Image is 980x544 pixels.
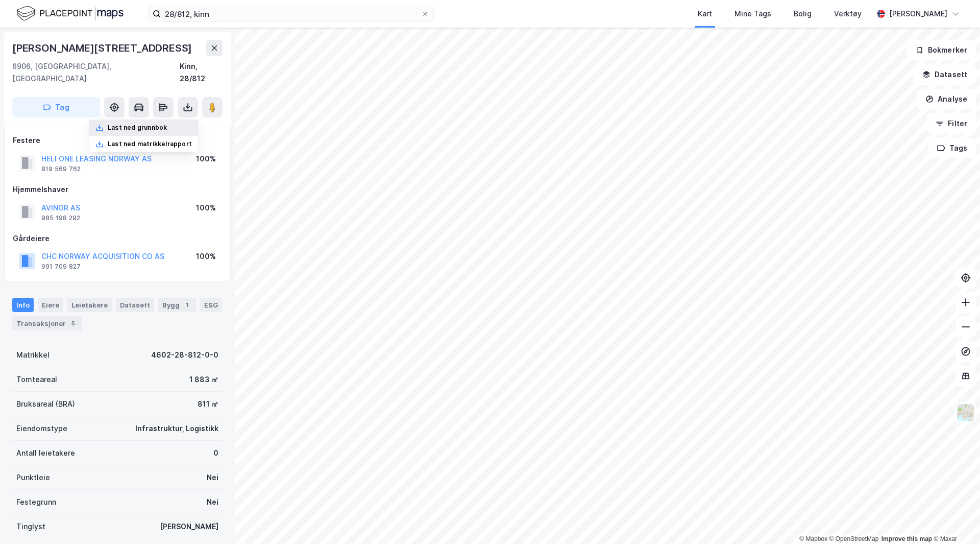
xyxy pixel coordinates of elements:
[734,8,771,20] div: Mine Tags
[151,349,218,361] div: 4602-28-812-0-0
[16,447,75,459] div: Antall leietakere
[12,40,194,56] div: [PERSON_NAME][STREET_ADDRESS]
[16,471,50,484] div: Punktleie
[16,422,67,435] div: Eiendomstype
[12,60,180,85] div: 6906, [GEOGRAPHIC_DATA], [GEOGRAPHIC_DATA]
[108,124,167,132] div: Last ned grunnbok
[917,89,976,109] button: Analyse
[13,232,222,245] div: Gårdeiere
[928,138,976,158] button: Tags
[196,202,216,214] div: 100%
[160,521,218,533] div: [PERSON_NAME]
[16,496,56,508] div: Festegrunn
[41,165,81,173] div: 819 569 762
[207,496,218,508] div: Nei
[196,250,216,263] div: 100%
[196,153,216,165] div: 100%
[16,5,124,22] img: logo.f888ab2527a4732fd821a326f86c7f29.svg
[213,447,218,459] div: 0
[68,318,78,328] div: 5
[135,422,218,435] div: Infrastruktur, Logistikk
[41,263,81,271] div: 991 709 827
[180,60,223,85] div: Kinn, 28/812
[929,495,980,544] div: Kontrollprogram for chat
[929,495,980,544] iframe: Chat Widget
[200,298,222,312] div: ESG
[41,214,80,222] div: 985 198 292
[207,471,218,484] div: Nei
[116,298,154,312] div: Datasett
[889,8,947,20] div: [PERSON_NAME]
[16,349,50,361] div: Matrikkel
[881,535,932,542] a: Improve this map
[16,398,75,410] div: Bruksareal (BRA)
[16,373,57,386] div: Tomteareal
[189,373,218,386] div: 1 883 ㎡
[182,300,192,310] div: 1
[13,134,222,147] div: Festere
[914,64,976,85] button: Datasett
[794,8,812,20] div: Bolig
[198,398,218,410] div: 811 ㎡
[799,535,827,542] a: Mapbox
[12,316,82,330] div: Transaksjoner
[108,140,192,148] div: Last ned matrikkelrapport
[67,298,112,312] div: Leietakere
[829,535,879,542] a: OpenStreetMap
[907,40,976,60] button: Bokmerker
[12,298,34,312] div: Info
[698,8,712,20] div: Kart
[956,403,975,422] img: Z
[38,298,63,312] div: Eiere
[161,6,421,21] input: Søk på adresse, matrikkel, gårdeiere, leietakere eller personer
[16,521,45,533] div: Tinglyst
[13,183,222,196] div: Hjemmelshaver
[158,298,196,312] div: Bygg
[834,8,862,20] div: Verktøy
[12,97,100,117] button: Tag
[927,113,976,134] button: Filter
